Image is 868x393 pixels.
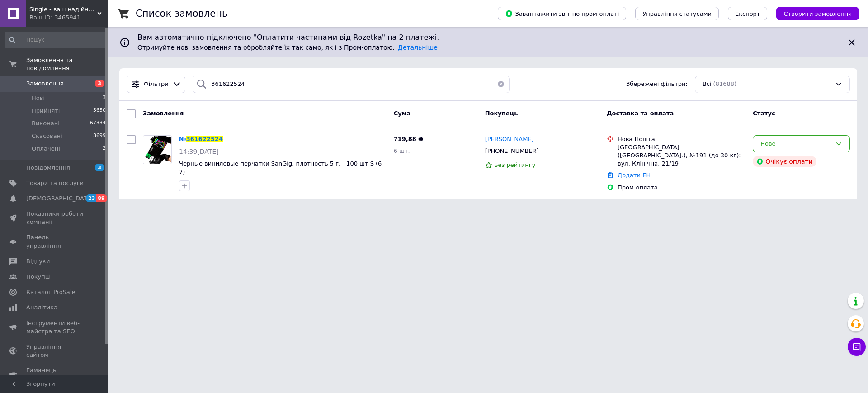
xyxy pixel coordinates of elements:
span: Панель управління [26,233,84,250]
span: Фільтри [144,80,169,89]
span: Нові [32,94,45,102]
span: 67334 [90,119,106,128]
img: Фото товару [143,136,171,164]
button: Чат з покупцем [848,338,866,356]
span: № [179,136,186,142]
span: Повідомлення [26,164,70,172]
span: Каталог ProSale [26,288,75,296]
a: Додати ЕН [618,172,651,179]
span: 361622524 [186,136,223,142]
span: Гаманець компанії [26,366,84,383]
span: 3 [95,80,104,87]
span: [DEMOGRAPHIC_DATA] [26,194,93,203]
div: Нова Пошта [618,135,745,143]
span: Товари та послуги [26,179,84,187]
a: Створити замовлення [767,10,859,17]
span: 89 [96,194,107,202]
button: Очистить [492,76,510,93]
button: Управління статусами [635,7,719,20]
span: Завантажити звіт по пром-оплаті [505,9,619,18]
a: [PERSON_NAME] [485,135,534,144]
span: Оплачені [32,145,60,153]
span: Single - ваш надійний партнер! [29,5,97,14]
span: 3 [95,164,104,171]
span: Скасовані [32,132,62,140]
span: Покупець [485,110,518,117]
span: Доставка та оплата [607,110,674,117]
a: Черные виниловые перчатки SanGig, плотность 5 г. - 100 шт S (6-7) [179,160,384,175]
span: Управління статусами [642,10,712,17]
span: Вам автоматично підключено "Оплатити частинами від Rozetka" на 2 платежі. [137,33,839,43]
span: 3 [103,94,106,102]
span: Експорт [735,10,760,17]
span: Всі [703,80,712,89]
span: Замовлення [143,110,184,117]
span: Без рейтингу [494,161,536,168]
span: Прийняті [32,107,60,115]
span: Управління сайтом [26,343,84,359]
button: Створити замовлення [776,7,859,20]
button: Завантажити звіт по пром-оплаті [498,7,626,20]
span: 6 шт. [394,147,410,154]
span: 5650 [93,107,106,115]
div: Нове [760,139,831,149]
span: Покупці [26,273,51,281]
input: Пошук [5,32,107,48]
span: Cума [394,110,410,117]
span: [PHONE_NUMBER] [485,147,539,154]
span: [PERSON_NAME] [485,136,534,142]
div: Ваш ID: 3465941 [29,14,108,22]
input: Пошук за номером замовлення, ПІБ покупця, номером телефону, Email, номером накладної [193,76,510,93]
span: Замовлення [26,80,64,88]
span: 23 [86,194,96,202]
a: Детальніше [398,44,438,51]
span: Замовлення та повідомлення [26,56,108,72]
span: (81688) [713,80,737,87]
span: 719,88 ₴ [394,136,424,142]
span: Інструменти веб-майстра та SEO [26,319,84,336]
a: №361622524 [179,136,223,142]
div: Очікує оплати [753,156,816,167]
span: Аналітика [26,303,57,312]
span: Збережені фільтри: [626,80,688,89]
h1: Список замовлень [136,8,227,19]
span: Отримуйте нові замовлення та обробляйте їх так само, як і з Пром-оплатою. [137,44,438,51]
span: Статус [753,110,775,117]
div: [GEOGRAPHIC_DATA] ([GEOGRAPHIC_DATA].), №191 (до 30 кг): вул. Клінічна, 21/19 [618,143,745,168]
span: Показники роботи компанії [26,210,84,226]
span: Відгуки [26,257,50,265]
span: Виконані [32,119,60,128]
span: 2 [103,145,106,153]
button: Експорт [728,7,768,20]
span: Створити замовлення [783,10,852,17]
span: 8699 [93,132,106,140]
span: 14:39[DATE] [179,148,219,155]
a: Фото товару [143,135,172,164]
div: Пром-оплата [618,184,745,192]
